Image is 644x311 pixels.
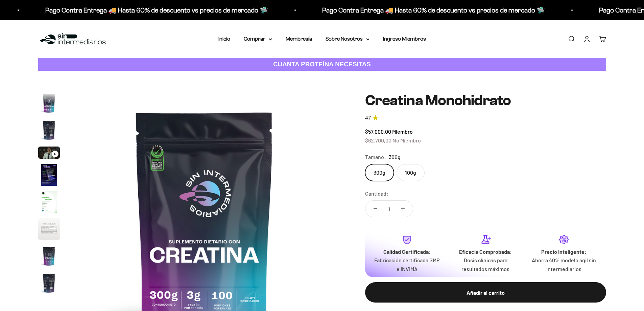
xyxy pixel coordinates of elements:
p: Pago Contra Entrega 🚚 Hasta 60% de descuento vs precios de mercado 🛸 [43,5,266,16]
h1: Creatina Monohidrato [365,92,606,109]
p: Ahorra 40% modelo ágil sin intermediarios [530,256,598,273]
span: $62.700,00 [365,137,391,143]
span: Miembro [392,128,413,135]
span: No Miembro [392,137,421,143]
strong: Calidad Certificada: [383,248,431,255]
summary: Sobre Nosotros [326,35,369,43]
button: Ir al artículo 1 [38,92,60,116]
button: Añadir al carrito [365,282,606,303]
a: Ingreso Miembros [383,36,426,42]
span: 300g [389,153,401,161]
button: Ir al artículo 2 [38,119,60,143]
button: Ir al artículo 4 [38,164,60,188]
legend: Tamaño: [365,153,386,161]
button: Ir al artículo 8 [38,272,60,296]
img: Creatina Monohidrato [38,272,60,294]
span: $57.000,00 [365,128,391,135]
strong: CUANTA PROTEÍNA NECESITAS [273,61,371,68]
img: Creatina Monohidrato [38,119,60,141]
button: Ir al artículo 6 [38,218,60,242]
img: Creatina Monohidrato [38,191,60,213]
img: Creatina Monohidrato [38,92,60,114]
label: Cantidad: [365,189,388,198]
a: 4.74.7 de 5.0 estrellas [365,114,606,122]
img: Creatina Monohidrato [38,164,60,186]
span: 4.7 [365,114,371,122]
button: Ir al artículo 3 [38,147,60,161]
button: Reducir cantidad [365,201,385,217]
button: Ir al artículo 7 [38,245,60,269]
p: Pago Contra Entrega 🚚 Hasta 60% de descuento vs precios de mercado 🛸 [320,5,543,16]
a: CUANTA PROTEÍNA NECESITAS [38,58,606,71]
strong: Precio Inteligente: [541,248,587,255]
button: Ir al artículo 5 [38,191,60,215]
img: Creatina Monohidrato [38,218,60,240]
div: Añadir al carrito [379,288,593,297]
strong: Eficacia Comprobada: [459,248,512,255]
button: Aumentar cantidad [393,201,413,217]
p: Fabricación certificada GMP e INVIMA [373,256,441,273]
p: Dosis clínicas para resultados máximos [452,256,519,273]
a: Membresía [286,36,312,42]
a: Inicio [218,36,230,42]
summary: Comprar [244,35,272,43]
img: Creatina Monohidrato [38,245,60,267]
